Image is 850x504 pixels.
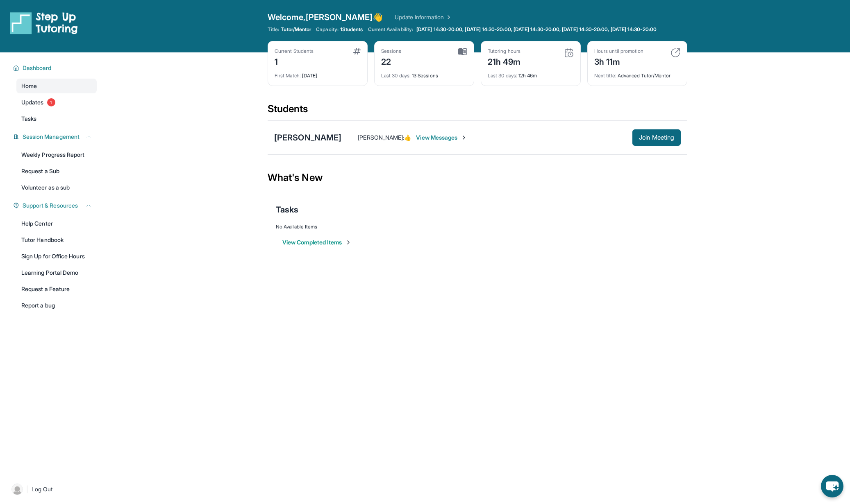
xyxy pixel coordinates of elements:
img: Chevron-Right [461,134,467,141]
img: user-img [11,484,23,495]
a: Report a bug [16,298,97,313]
span: 1 [47,98,55,106]
span: View Messages [416,133,467,142]
a: Update Information [395,13,452,21]
span: Dashboard [23,64,52,72]
a: Request a Feature [16,282,97,296]
div: 1 [275,54,314,68]
a: Request a Sub [16,164,97,179]
a: Home [16,79,97,93]
span: Next title : [594,72,616,79]
div: Current Students [275,48,314,54]
a: Weekly Progress Report [16,147,97,162]
div: [PERSON_NAME] [274,132,341,143]
img: card [564,48,574,58]
div: Hours until promotion [594,48,643,54]
span: Current Availability: [368,26,413,33]
span: Session Management [23,133,80,141]
img: logo [10,11,78,34]
span: Welcome, [PERSON_NAME] 👋 [268,11,383,23]
a: Help Center [16,216,97,231]
div: 21h 49m [488,54,521,68]
button: View Completed Items [282,238,352,246]
a: Tasks [16,111,97,126]
span: Updates [21,98,44,106]
span: | [26,484,28,494]
a: Updates1 [16,95,97,110]
div: 13 Sessions [381,68,467,79]
span: Log Out [32,485,53,493]
span: Join Meeting [639,135,674,140]
span: Home [21,82,37,90]
a: Tutor Handbook [16,233,97,247]
div: Tutoring hours [488,48,521,54]
button: Dashboard [19,64,92,72]
div: [DATE] [275,68,361,79]
button: Join Meeting [632,129,681,146]
div: Students [268,102,687,120]
span: Support & Resources [23,201,78,210]
span: Title: [268,26,279,33]
a: [DATE] 14:30-20:00, [DATE] 14:30-20:00, [DATE] 14:30-20:00, [DATE] 14:30-20:00, [DATE] 14:30-20:00 [415,26,658,33]
span: [DATE] 14:30-20:00, [DATE] 14:30-20:00, [DATE] 14:30-20:00, [DATE] 14:30-20:00, [DATE] 14:30-20:00 [416,26,657,33]
button: Support & Resources [19,201,92,210]
span: 👍 [404,134,411,141]
div: 22 [381,54,402,68]
a: Sign Up for Office Hours [16,249,97,264]
div: Sessions [381,48,402,54]
span: Last 30 days : [381,72,411,79]
a: |Log Out [8,480,97,498]
img: card [670,48,680,58]
a: Learning Portal Demo [16,265,97,280]
span: Last 30 days : [488,72,517,79]
button: Session Management [19,133,92,141]
div: What's New [268,160,687,196]
img: card [353,48,361,54]
div: 12h 46m [488,68,574,79]
span: Tasks [21,115,36,123]
div: 3h 11m [594,54,643,68]
span: 1 Students [340,26,363,33]
span: Tutor/Mentor [281,26,311,33]
span: Tasks [276,204,298,215]
span: First Match : [275,72,301,79]
img: Chevron Right [444,13,452,21]
button: chat-button [821,475,843,497]
span: [PERSON_NAME] : [358,134,404,141]
img: card [458,48,467,55]
a: Volunteer as a sub [16,180,97,195]
span: Capacity: [316,26,339,33]
div: Advanced Tutor/Mentor [594,68,680,79]
div: No Available Items [276,224,679,230]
